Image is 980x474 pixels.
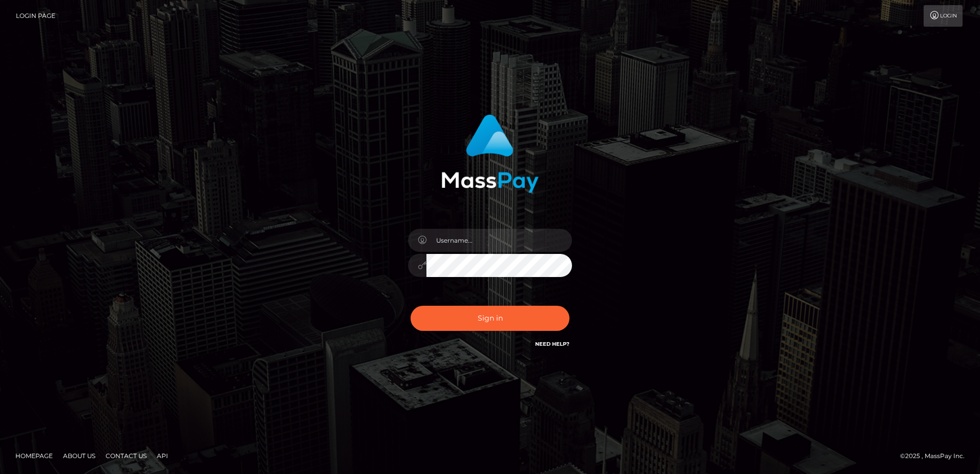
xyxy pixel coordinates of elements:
[101,448,151,464] a: Contact Us
[535,341,569,347] a: Need Help?
[411,306,569,331] button: Sign in
[59,448,99,464] a: About Us
[441,114,539,193] img: MassPay Login
[16,5,55,27] a: Login Page
[426,229,572,252] input: Username...
[11,448,57,464] a: Homepage
[924,5,963,27] a: Login
[900,450,972,462] div: © 2025 , MassPay Inc.
[153,448,172,464] a: API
